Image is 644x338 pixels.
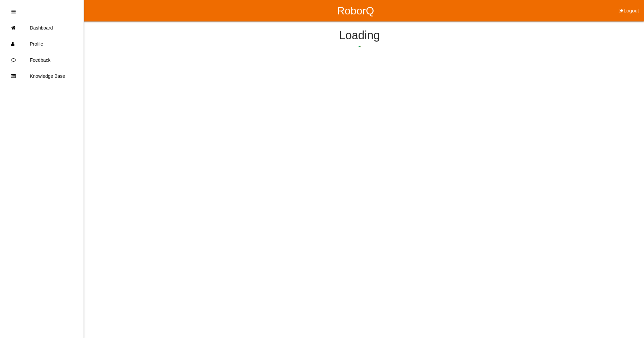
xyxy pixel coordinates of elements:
[11,4,16,20] div: Close
[101,29,618,42] h4: Loading
[0,68,84,84] a: Knowledge Base
[0,52,84,68] a: Feedback
[0,36,84,52] a: Profile
[0,20,84,36] a: Dashboard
